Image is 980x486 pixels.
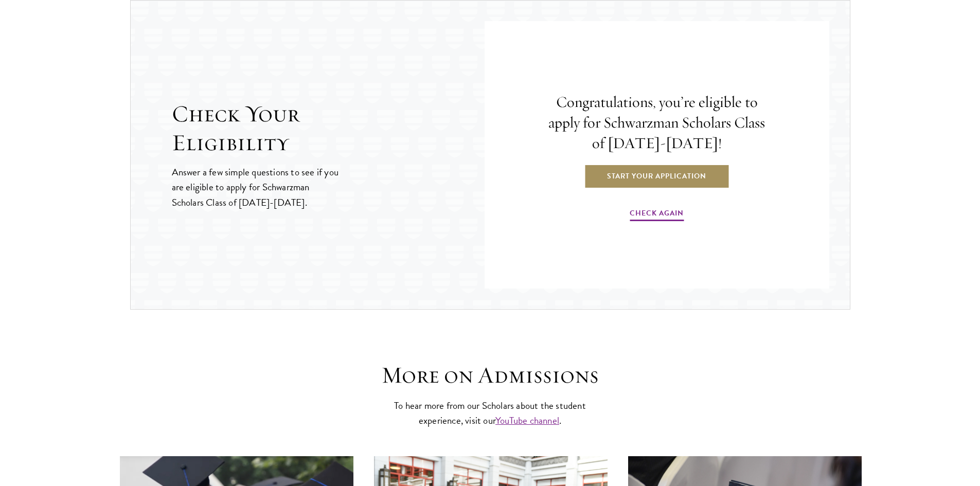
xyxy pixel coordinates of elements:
h3: More on Admissions [331,361,650,390]
h4: Congratulations, you’re eligible to apply for Schwarzman Scholars Class of [DATE]-[DATE]! [541,92,773,154]
a: YouTube channel [495,413,559,428]
a: Check Again [630,207,684,223]
p: To hear more from our Scholars about the student experience, visit our . [390,398,591,428]
a: Start Your Application [584,164,729,188]
p: Answer a few simple questions to see if you are eligible to apply for Schwarzman Scholars Class o... [172,165,340,209]
h2: Check Your Eligibility [172,100,485,157]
